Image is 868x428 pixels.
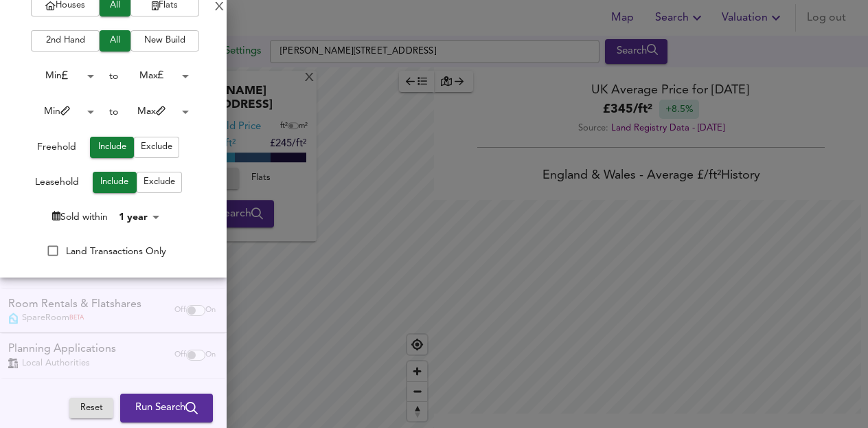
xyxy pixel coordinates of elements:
button: Exclude [137,172,182,193]
span: Include [100,174,130,190]
button: Reset [69,398,113,419]
span: Land Transactions Only [66,247,166,256]
span: Reset [76,401,106,416]
button: Run Search [120,394,213,423]
button: Include [93,172,137,193]
span: Run Search [135,399,198,417]
button: Include [90,137,134,158]
span: Include [97,139,127,155]
div: to [109,69,118,83]
div: to [109,105,118,119]
button: New Build [130,30,199,52]
div: 1 year [115,210,164,224]
span: Exclude [144,174,175,190]
div: Min [23,65,99,87]
span: Exclude [141,139,172,155]
button: 2nd Hand [31,30,100,52]
button: All [100,30,130,52]
div: Min [23,101,99,122]
div: Leasehold [35,175,79,193]
button: Exclude [134,137,179,158]
span: All [106,33,124,49]
div: X [215,3,224,12]
span: 2nd Hand [38,33,93,49]
div: Sold within [52,210,108,224]
div: Max [118,101,194,122]
div: Max [118,65,194,87]
span: New Build [137,33,192,49]
div: Freehold [37,140,76,158]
